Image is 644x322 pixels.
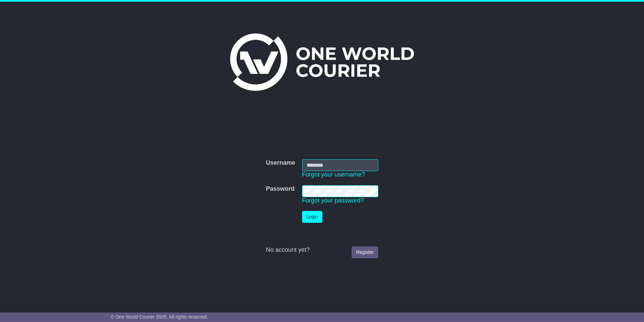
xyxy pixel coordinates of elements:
label: Password [266,185,294,193]
a: Register [352,246,378,258]
a: Forgot your password? [302,197,364,204]
a: Forgot your username? [302,171,365,178]
span: © One World Courier 2025. All rights reserved. [111,314,208,320]
label: Username [266,159,295,167]
button: Login [302,211,322,223]
img: One World [230,33,414,91]
div: No account yet? [266,246,378,254]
